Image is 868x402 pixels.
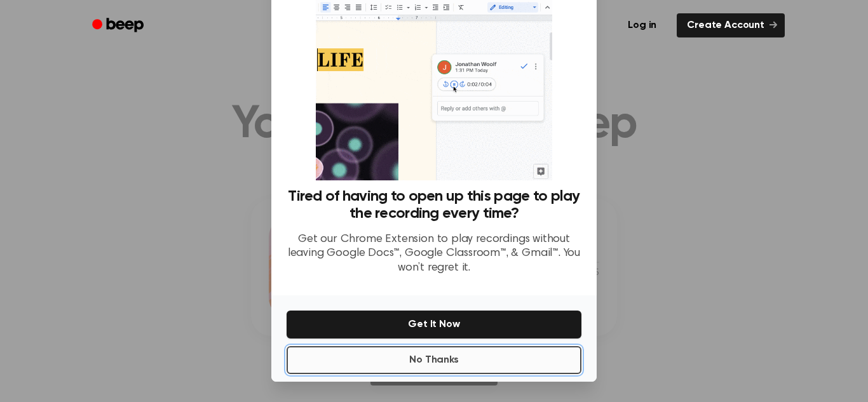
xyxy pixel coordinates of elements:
[287,188,581,222] h3: Tired of having to open up this page to play the recording every time?
[287,346,581,374] button: No Thanks
[677,13,785,37] a: Create Account
[287,232,581,276] p: Get our Chrome Extension to play recordings without leaving Google Docs™, Google Classroom™, & Gm...
[615,11,669,40] a: Log in
[83,13,155,38] a: Beep
[287,311,581,338] button: Get It Now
